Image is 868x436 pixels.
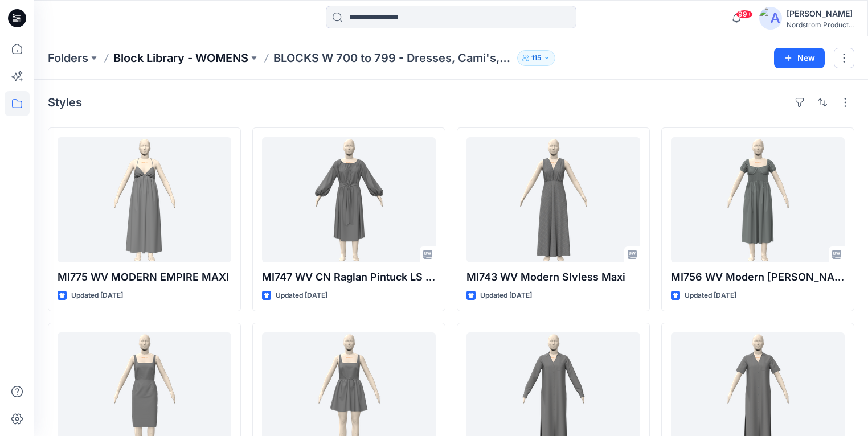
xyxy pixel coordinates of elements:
a: MI747 WV CN Raglan Pintuck LS Midi [262,137,436,262]
p: Updated [DATE] [480,290,532,302]
a: Block Library - WOMENS [113,50,248,66]
a: MI743 WV Modern Slvless Maxi [466,137,640,262]
a: Folders [48,50,88,66]
p: MI756 WV Modern [PERSON_NAME] W Short [671,269,845,285]
div: Nordstrom Product... [787,20,854,29]
button: New [774,48,825,68]
a: MI775 WV MODERN EMPIRE MAXI [58,137,231,262]
p: 115 [531,52,541,64]
p: MI743 WV Modern Slvless Maxi [466,269,640,285]
p: Updated [DATE] [71,290,123,302]
img: avatar [759,7,782,30]
a: MI756 WV Modern Smock W Short [671,137,845,262]
p: Updated [DATE] [276,290,327,302]
p: BLOCKS W 700 to 799 - Dresses, Cami's, Gowns, Chemise [273,50,513,66]
p: MI775 WV MODERN EMPIRE MAXI [58,269,231,285]
button: 115 [517,50,555,66]
h4: Styles [48,96,82,109]
p: MI747 WV CN Raglan Pintuck LS Midi [262,269,436,285]
span: 99+ [736,10,753,19]
p: Updated [DATE] [685,290,736,302]
div: [PERSON_NAME] [787,7,854,20]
